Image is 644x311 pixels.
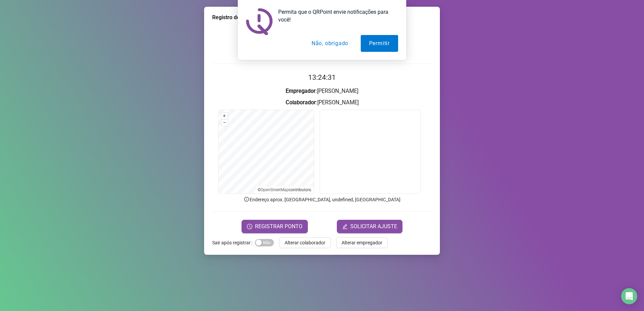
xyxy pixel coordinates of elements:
button: Permitir [361,35,398,52]
p: Endereço aprox. : [GEOGRAPHIC_DATA], undefined, [GEOGRAPHIC_DATA] [212,196,432,203]
div: Permita que o QRPoint envie notificações para você! [273,8,398,24]
strong: Empregador [286,88,316,94]
span: Alterar colaborador [285,239,325,246]
img: notification icon [246,8,273,35]
span: Alterar empregador [342,239,382,246]
button: – [221,119,228,126]
h3: : [PERSON_NAME] [212,87,432,96]
button: REGISTRAR PONTO [241,220,308,233]
span: REGISTRAR PONTO [255,222,302,231]
a: OpenStreetMap [261,187,289,192]
span: edit [342,224,348,229]
h3: : [PERSON_NAME] [212,98,432,107]
strong: Colaborador [286,99,316,106]
div: Open Intercom Messenger [621,288,637,304]
li: © contributors. [258,187,312,192]
span: SOLICITAR AJUSTE [350,222,397,231]
span: clock-circle [247,224,252,229]
button: Não, obrigado [303,35,357,52]
button: editSOLICITAR AJUSTE [337,220,402,233]
button: Alterar empregador [336,237,388,248]
span: info-circle [244,196,250,202]
label: Sair após registrar [212,237,255,248]
time: 13:24:31 [308,73,336,81]
button: Alterar colaborador [279,237,331,248]
button: + [221,113,228,119]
